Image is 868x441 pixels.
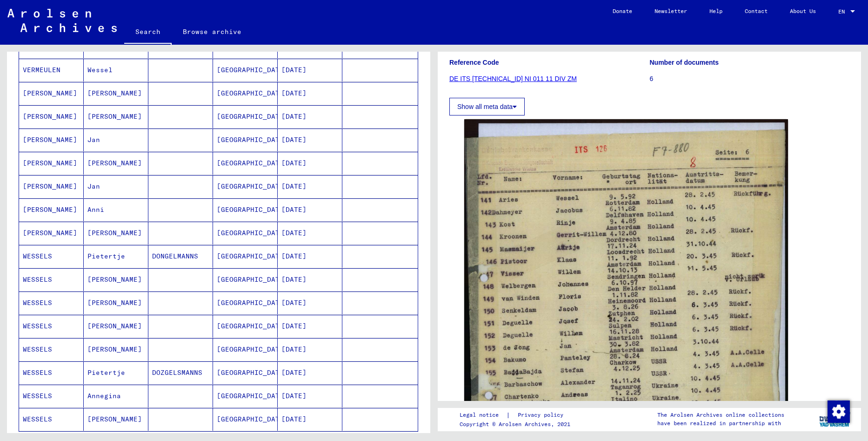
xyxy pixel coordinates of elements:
[278,175,342,198] mat-cell: [DATE]
[84,268,148,291] mat-cell: [PERSON_NAME]
[19,361,84,384] mat-cell: WESSELS
[124,20,172,45] a: Search
[19,315,84,338] mat-cell: WESSELS
[460,410,506,420] a: Legal notice
[84,105,148,128] mat-cell: [PERSON_NAME]
[148,361,213,384] mat-cell: DOZGELSMANNS
[278,408,342,431] mat-cell: [DATE]
[84,129,148,151] mat-cell: Jan
[84,361,148,384] mat-cell: Pietertje
[213,105,278,128] mat-cell: [GEOGRAPHIC_DATA]
[84,222,148,244] mat-cell: [PERSON_NAME]
[84,245,148,268] mat-cell: Pietertje
[213,82,278,105] mat-cell: [GEOGRAPHIC_DATA]
[172,20,253,43] a: Browse archive
[278,222,342,244] mat-cell: [DATE]
[148,245,213,268] mat-cell: DONGELMANNS
[19,222,84,244] mat-cell: [PERSON_NAME]
[278,59,342,81] mat-cell: [DATE]
[19,385,84,407] mat-cell: WESSELS
[213,361,278,384] mat-cell: [GEOGRAPHIC_DATA]
[213,222,278,244] mat-cell: [GEOGRAPHIC_DATA]
[278,338,342,361] mat-cell: [DATE]
[817,407,852,431] img: yv_logo.png
[19,198,84,221] mat-cell: [PERSON_NAME]
[213,152,278,175] mat-cell: [GEOGRAPHIC_DATA]
[84,292,148,314] mat-cell: [PERSON_NAME]
[19,82,84,105] mat-cell: [PERSON_NAME]
[278,245,342,268] mat-cell: [DATE]
[278,129,342,151] mat-cell: [DATE]
[19,105,84,128] mat-cell: [PERSON_NAME]
[657,411,784,419] p: The Arolsen Archives online collections
[19,338,84,361] mat-cell: WESSELS
[278,198,342,221] mat-cell: [DATE]
[19,152,84,175] mat-cell: [PERSON_NAME]
[213,198,278,221] mat-cell: [GEOGRAPHIC_DATA]
[213,315,278,338] mat-cell: [GEOGRAPHIC_DATA]
[278,82,342,105] mat-cell: [DATE]
[84,175,148,198] mat-cell: Jan
[84,315,148,338] mat-cell: [PERSON_NAME]
[84,408,148,431] mat-cell: [PERSON_NAME]
[84,385,148,407] mat-cell: Annegina
[657,419,784,427] p: have been realized in partnership with
[213,268,278,291] mat-cell: [GEOGRAPHIC_DATA]
[84,59,148,81] mat-cell: Wessel
[278,152,342,175] mat-cell: [DATE]
[278,315,342,338] mat-cell: [DATE]
[19,245,84,268] mat-cell: WESSELS
[460,420,574,428] p: Copyright © Arolsen Archives, 2021
[449,59,499,66] b: Reference Code
[19,268,84,291] mat-cell: WESSELS
[278,385,342,407] mat-cell: [DATE]
[278,292,342,314] mat-cell: [DATE]
[838,8,848,15] span: EN
[7,9,117,32] img: Arolsen_neg.svg
[19,408,84,431] mat-cell: WESSELS
[827,400,849,422] div: Change consent
[213,338,278,361] mat-cell: [GEOGRAPHIC_DATA]
[19,175,84,198] mat-cell: [PERSON_NAME]
[278,105,342,128] mat-cell: [DATE]
[84,152,148,175] mat-cell: [PERSON_NAME]
[19,129,84,151] mat-cell: [PERSON_NAME]
[213,175,278,198] mat-cell: [GEOGRAPHIC_DATA]
[828,400,850,423] img: Change consent
[84,82,148,105] mat-cell: [PERSON_NAME]
[278,268,342,291] mat-cell: [DATE]
[213,129,278,151] mat-cell: [GEOGRAPHIC_DATA]
[460,410,574,420] div: |
[213,245,278,268] mat-cell: [GEOGRAPHIC_DATA]
[449,75,577,82] a: DE ITS [TECHNICAL_ID] NI 011 11 DIV ZM
[510,410,574,420] a: Privacy policy
[213,59,278,81] mat-cell: [GEOGRAPHIC_DATA]
[278,361,342,384] mat-cell: [DATE]
[213,408,278,431] mat-cell: [GEOGRAPHIC_DATA]
[19,292,84,314] mat-cell: WESSELS
[84,338,148,361] mat-cell: [PERSON_NAME]
[449,98,525,115] button: Show all meta data
[650,59,719,66] b: Number of documents
[650,74,850,84] p: 6
[84,198,148,221] mat-cell: Anni
[19,59,84,81] mat-cell: VERMEULEN
[213,385,278,407] mat-cell: [GEOGRAPHIC_DATA]
[213,292,278,314] mat-cell: [GEOGRAPHIC_DATA]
